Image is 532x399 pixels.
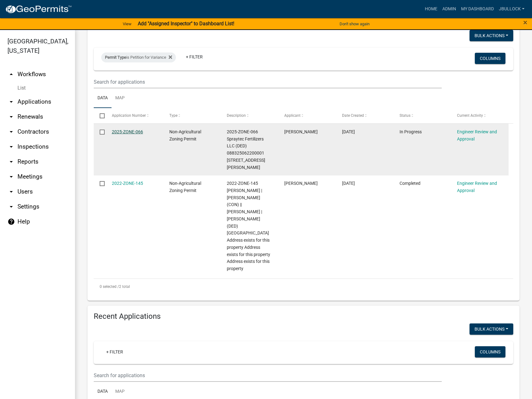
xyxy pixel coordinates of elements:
datatable-header-cell: Date Created [336,108,393,123]
a: jbullock [496,3,527,15]
span: × [523,18,527,27]
span: Joseph O'Keefe [284,181,318,186]
a: + Filter [181,51,208,62]
span: 08/07/2025 [342,129,355,134]
input: Search for applications [94,369,442,382]
i: arrow_drop_down [7,128,15,135]
i: arrow_drop_down [7,98,15,106]
i: arrow_drop_up [7,71,15,78]
i: arrow_drop_down [7,173,15,180]
i: help [7,218,15,225]
span: Current Activity [457,113,483,118]
span: 2025-ZONE-066 Spraytec Fertilizers LLC (DED) 088325062200001 1250 S Ave Boone [227,129,265,170]
i: arrow_drop_down [7,143,15,150]
a: Engineer Review and Approval [457,129,497,141]
span: Description [227,113,246,118]
i: arrow_drop_down [7,113,15,121]
span: Non-Agricultural Zoning Permit [169,181,201,193]
strong: Add "Assigned Inspector" to Dashboard List! [138,21,234,27]
h4: Recent Applications [94,312,513,321]
button: Bulk Actions [470,323,513,335]
span: Date Created [342,113,364,118]
span: 09/29/2022 [342,181,355,186]
span: 0 selected / [100,284,119,289]
a: Home [422,3,440,15]
span: 2022-ZONE-145 Mollenhauer, Charles D | Mollenhauer, Maggie A (CON) || Paul, Michael J | Walker, P... [227,181,270,271]
i: arrow_drop_down [7,158,15,165]
a: Engineer Review and Approval [457,181,497,193]
span: Applicant [284,113,301,118]
button: Columns [475,53,505,64]
span: Application Number [112,113,146,118]
datatable-header-cell: Type [163,108,221,123]
i: arrow_drop_down [7,188,15,195]
button: Close [523,19,527,26]
span: Derek Temple [284,129,318,134]
span: Status [400,113,410,118]
datatable-header-cell: Select [94,108,106,123]
span: In Progress [400,129,422,134]
a: Admin [440,3,459,15]
a: Data [94,88,112,108]
a: Map [112,88,128,108]
button: Don't show again [337,19,372,29]
div: 2 total [94,279,513,294]
div: is Petition for Variance [101,52,176,62]
span: Completed [400,181,420,186]
a: 2022-ZONE-145 [112,181,143,186]
a: My Dashboard [459,3,496,15]
button: Bulk Actions [470,30,513,41]
input: Search for applications [94,76,442,88]
datatable-header-cell: Current Activity [451,108,509,123]
a: View [120,19,134,29]
i: arrow_drop_down [7,203,15,210]
datatable-header-cell: Applicant [278,108,336,123]
datatable-header-cell: Application Number [106,108,163,123]
a: + Filter [101,346,128,357]
span: Type [169,113,177,118]
span: Non-Agricultural Zoning Permit [169,129,201,141]
button: Columns [475,346,505,357]
datatable-header-cell: Description [221,108,278,123]
a: 2025-ZONE-066 [112,129,143,134]
span: Permit Type [105,55,126,60]
datatable-header-cell: Status [394,108,451,123]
